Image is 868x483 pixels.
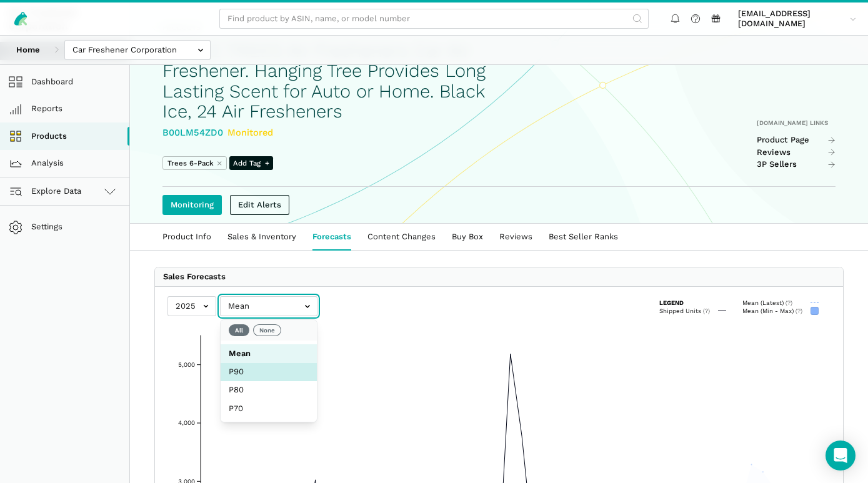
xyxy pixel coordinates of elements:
a: Content Changes [359,224,444,250]
span: [EMAIL_ADDRESS][DOMAIN_NAME] [738,9,846,29]
a: Reviews [491,224,541,250]
span: (?) [786,299,792,307]
p: Mean (Min - Max) [742,307,794,315]
span: (?) [703,307,710,315]
span: Explore Data [12,184,82,199]
input: Car Freshener Corporation [64,40,211,61]
span: Add Tag [229,156,274,170]
a: Product Page [757,135,836,145]
a: Home [8,40,48,61]
input: Mean [220,296,317,317]
a: 3P Sellers [757,159,836,169]
input: Find product by ASIN, name, or model number [219,9,649,29]
span: Trees 6-Pack [167,158,214,168]
text: 5,000 [178,361,195,368]
p: Mean (Latest) [742,299,784,307]
button: Mean [221,344,317,362]
p: Shipped Units [659,307,701,315]
button: ⨯ [216,158,222,168]
div: Open Intercom Messenger [826,441,856,471]
div: [DOMAIN_NAME] Links [757,119,836,127]
a: [EMAIL_ADDRESS][DOMAIN_NAME] [734,7,861,31]
a: Sales & Inventory [219,224,304,250]
button: P70 [221,399,317,417]
button: All [229,324,249,337]
span: + [265,158,269,168]
a: Reviews [757,147,836,157]
text: 4,000 [178,419,195,426]
button: P80 [221,381,317,399]
div: Sales Forecasts [163,272,226,282]
span: (?) [796,307,802,315]
input: 2025 [167,296,216,317]
a: Product Info [154,224,219,250]
button: None [253,324,281,337]
h1: LITTLE TREES Air Fresheners Car Air Freshener. Hanging Tree Provides Long Lasting Scent for Auto ... [162,41,487,122]
a: Edit Alerts [230,195,289,216]
button: P90 [221,363,317,381]
a: Buy Box [444,224,491,250]
div: B00LM54ZD0 [162,126,487,140]
a: Forecasts [304,224,359,250]
span: Monitored [227,127,273,138]
a: Best Seller Ranks [541,224,626,250]
div: Legend [659,299,726,307]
